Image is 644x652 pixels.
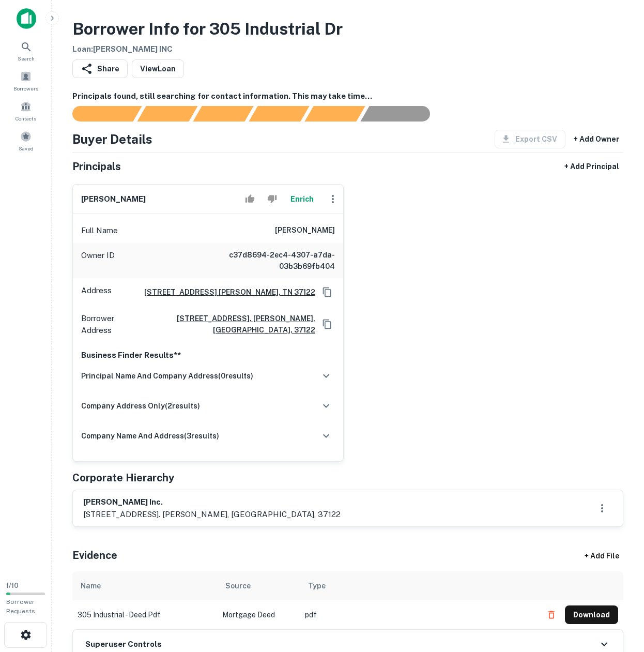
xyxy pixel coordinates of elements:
[83,496,341,508] h6: [PERSON_NAME] inc.
[17,8,36,29] img: capitalize-icon.png
[300,571,537,600] th: Type
[81,370,253,382] h6: principal name and company address ( 0 results)
[300,600,537,629] td: pdf
[72,90,623,102] h6: Principals found, still searching for contact information. This may take time...
[72,548,117,563] h5: Evidence
[211,249,335,272] h6: c37d8694-2ec4-4307-a7da-03b3b69fb404
[319,316,335,332] button: Copy Address
[81,249,115,272] p: Owner ID
[81,224,118,237] p: Full Name
[134,313,315,336] a: [STREET_ADDRESS]. [PERSON_NAME], [GEOGRAPHIC_DATA], 37122
[225,580,251,592] div: Source
[3,127,49,155] a: Saved
[3,97,49,125] a: Contacts
[72,470,174,486] h5: Corporate Hierarchy
[81,400,200,412] h6: company address only ( 2 results)
[72,571,623,629] div: scrollable content
[137,106,197,122] div: Your request is received and processing...
[3,67,49,95] a: Borrowers
[72,600,217,629] td: 305 industrial - deed.pdf
[81,349,335,361] p: Business Finder Results**
[542,606,561,623] button: Delete file
[136,286,315,298] a: [STREET_ADDRESS] [PERSON_NAME], TN 37122
[83,508,341,521] p: [STREET_ADDRESS]. [PERSON_NAME], [GEOGRAPHIC_DATA], 37122
[72,130,152,148] h4: Buyer Details
[19,144,34,153] span: Saved
[249,106,309,122] div: Principals found, AI now looking for contact information...
[16,114,36,123] span: Contacts
[217,600,300,629] td: Mortgage Deed
[217,571,300,600] th: Source
[81,580,101,592] div: Name
[81,284,112,300] p: Address
[241,189,259,209] button: Accept
[361,106,442,122] div: AI fulfillment process complete.
[560,157,623,176] button: + Add Principal
[3,37,49,65] a: Search
[13,84,38,93] span: Borrowers
[81,430,219,442] h6: company name and address ( 3 results)
[285,189,318,209] button: Enrich
[72,43,343,55] h6: Loan : [PERSON_NAME] INC
[81,312,130,337] p: Borrower Address
[275,224,335,237] h6: [PERSON_NAME]
[60,106,137,122] div: Sending borrower request to AI...
[592,569,644,619] iframe: Chat Widget
[6,582,19,589] span: 1 / 10
[304,106,365,122] div: Principals found, still searching for contact information. This may take time...
[263,189,281,209] button: Reject
[193,106,253,122] div: Documents found, AI parsing details...
[319,284,335,300] button: Copy Address
[72,17,343,41] h3: Borrower Info for 305 Industrial Dr
[72,59,128,78] button: Share
[565,547,638,565] div: + Add File
[308,580,326,592] div: Type
[81,193,146,205] h6: [PERSON_NAME]
[72,159,121,174] h5: Principals
[72,571,217,600] th: Name
[6,598,35,615] span: Borrower Requests
[132,59,184,78] a: ViewLoan
[570,130,623,148] button: + Add Owner
[85,639,162,650] h6: Superuser Controls
[565,605,618,624] button: Download
[18,54,35,63] span: Search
